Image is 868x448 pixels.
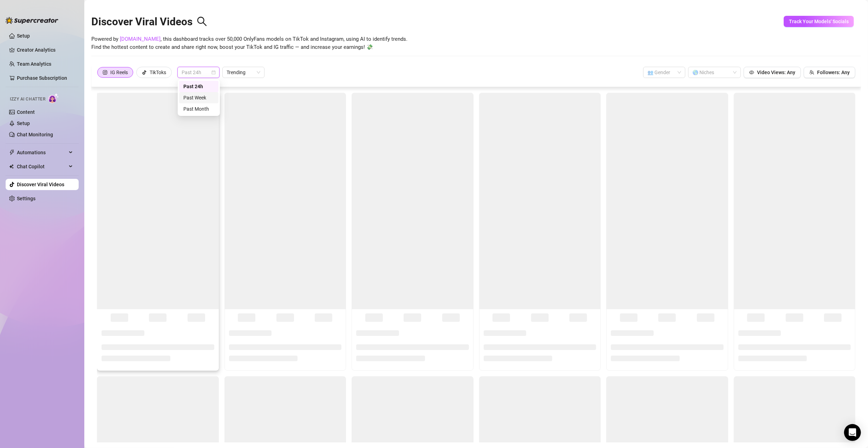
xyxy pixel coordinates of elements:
[17,72,73,84] a: Purchase Subscription
[10,96,45,103] span: Izzy AI Chatter
[17,161,67,172] span: Chat Copilot
[110,67,128,78] div: IG Reels
[784,16,854,27] button: Track Your Models' Socials
[48,93,59,103] img: AI Chatter
[103,70,107,75] span: instagram
[17,33,30,39] a: Setup
[9,150,15,155] span: thunderbolt
[197,16,207,27] span: search
[809,70,814,75] span: team
[179,92,218,103] div: Past Week
[757,70,795,75] span: Video Views: Any
[150,67,166,78] div: TikToks
[17,109,35,115] a: Content
[211,70,216,74] span: calendar
[9,164,14,169] img: Chat Copilot
[183,94,214,102] div: Past Week
[179,103,218,115] div: Past Month
[17,44,73,56] a: Creator Analytics
[91,15,207,28] h2: Discover Viral Videos
[227,67,260,78] span: Trending
[844,424,861,441] div: Open Intercom Messenger
[183,83,214,90] div: Past 24h
[142,70,147,75] span: tik-tok
[17,61,51,67] a: Team Analytics
[120,36,161,42] a: [DOMAIN_NAME]
[744,67,801,78] button: Video Views: Any
[182,67,215,78] span: Past 24h
[17,196,35,201] a: Settings
[17,121,30,126] a: Setup
[17,182,64,187] a: Discover Viral Videos
[91,35,407,52] span: Powered by , this dashboard tracks over 50,000 OnlyFans models on TikTok and Instagram, using AI ...
[17,132,53,137] a: Chat Monitoring
[749,70,754,75] span: eye
[817,70,850,75] span: Followers: Any
[804,67,855,78] button: Followers: Any
[6,17,58,24] img: logo-BBDzfeDw.svg
[183,105,214,113] div: Past Month
[789,19,849,24] span: Track Your Models' Socials
[179,81,218,92] div: Past 24h
[17,147,67,158] span: Automations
